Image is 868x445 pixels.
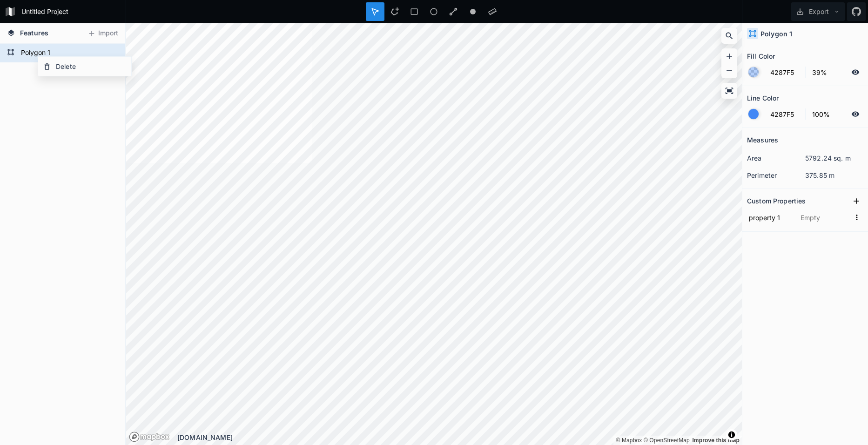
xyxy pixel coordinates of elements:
a: Map feedback [692,437,740,444]
input: Name [747,210,794,224]
a: OpenStreetMap [644,437,690,444]
button: Import [83,26,123,41]
h2: Measures [747,133,778,147]
div: [DOMAIN_NAME] [177,432,742,442]
dt: area [747,153,805,163]
span: Features [20,28,48,38]
dd: 5792.24 sq. m [805,153,863,163]
h4: Polygon 1 [760,29,792,39]
button: Toggle attribution [726,429,737,440]
div: Delete [38,57,131,76]
h2: Fill Color [747,49,775,63]
dt: perimeter [747,170,805,180]
span: Toggle attribution [729,430,734,440]
a: Mapbox logo [129,432,170,442]
h2: Line Color [747,91,779,105]
a: Mapbox logo [129,432,140,442]
button: Export [791,2,845,21]
h2: Custom Properties [747,194,806,208]
input: Empty [799,210,850,224]
a: Mapbox [616,437,642,444]
dd: 375.85 m [805,170,863,180]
